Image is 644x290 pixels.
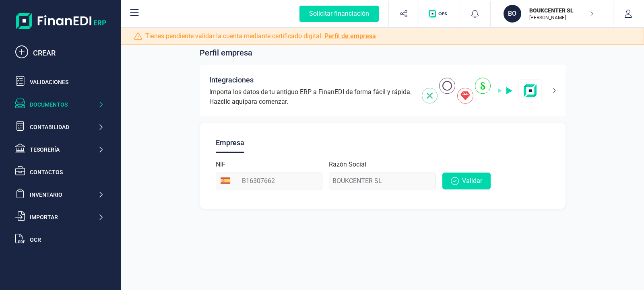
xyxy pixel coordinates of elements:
span: clic aquí [221,98,244,105]
a: Perfil de empresa [324,32,376,40]
div: CREAR [33,47,104,59]
div: Empresa [216,132,244,153]
span: Integraciones [209,74,254,86]
div: Inventario [30,191,98,199]
div: Documentos [30,101,98,109]
button: Logo de OPS [424,1,455,27]
div: Contactos [30,168,104,176]
div: OCR [30,236,104,244]
span: Perfil empresa [200,47,252,58]
span: Importa los datos de tu antiguo ERP a FinanEDI de forma fácil y rápida. Haz para comenzar. [209,87,412,107]
span: Validar [462,176,482,186]
div: Tesorería [30,146,98,154]
button: Solicitar financiación [290,1,388,27]
span: Tienes pendiente validar la cuenta mediante certificado digital. [145,31,376,41]
div: Validaciones [30,78,104,86]
div: Contabilidad [30,123,98,131]
label: NIF [216,160,225,169]
p: [PERSON_NAME] [529,14,594,21]
button: Validar [442,173,491,189]
div: BO [504,5,521,23]
div: Importar [30,213,98,221]
div: Solicitar financiación [299,6,379,22]
img: Logo Finanedi [16,13,106,29]
img: Logo de OPS [429,10,450,18]
button: BOBOUKCENTER SL[PERSON_NAME] [500,1,603,27]
p: BOUKCENTER SL [529,6,594,14]
img: integrations-img [422,78,542,104]
label: Razón Social [329,160,366,169]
